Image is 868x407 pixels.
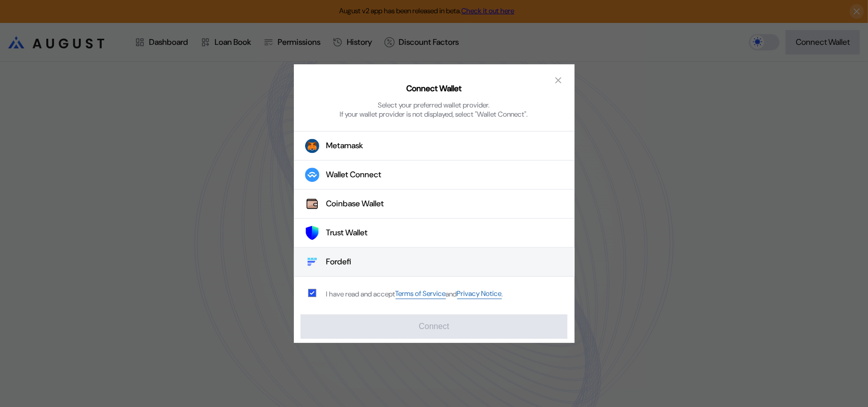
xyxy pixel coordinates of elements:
[305,197,319,211] img: Coinbase Wallet
[326,289,503,299] div: I have read and accept .
[340,110,528,119] div: If your wallet provider is not displayed, select "Wallet Connect".
[457,289,502,299] a: Privacy Notice
[326,257,352,267] div: Fordefi
[305,226,319,240] img: Trust Wallet
[406,83,462,94] h2: Connect Wallet
[326,170,382,180] div: Wallet Connect
[301,314,567,339] button: Connect
[294,248,575,277] button: FordefiFordefi
[326,141,364,151] div: Metamask
[294,131,575,161] button: Metamask
[294,161,575,190] button: Wallet Connect
[446,289,457,299] span: and
[294,219,575,248] button: Trust WalletTrust Wallet
[326,199,384,209] div: Coinbase Wallet
[294,190,575,219] button: Coinbase WalletCoinbase Wallet
[326,228,368,238] div: Trust Wallet
[305,255,319,269] img: Fordefi
[378,100,490,110] div: Select your preferred wallet provider.
[396,289,446,299] a: Terms of Service
[550,72,566,89] button: close modal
